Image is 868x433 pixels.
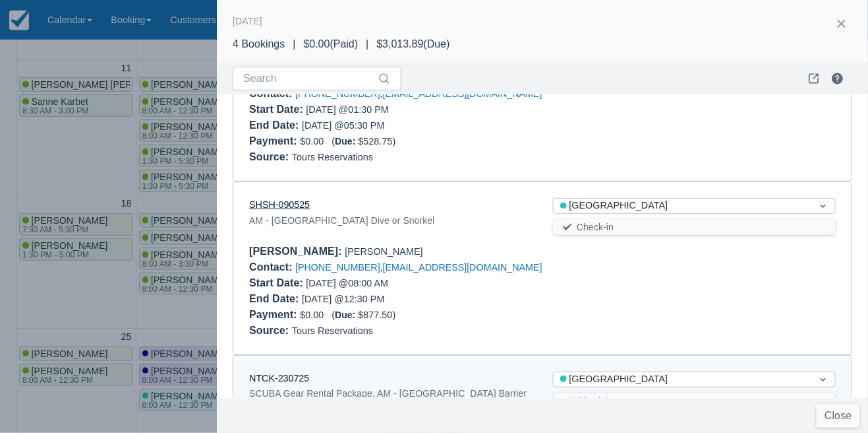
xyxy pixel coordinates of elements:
[332,136,395,147] span: ( $528.75 )
[249,244,836,259] div: [PERSON_NAME]
[249,293,302,304] div: End Date :
[249,102,532,117] div: [DATE] @ 01:30 PM
[295,262,380,273] a: [PHONE_NUMBER]
[249,307,836,323] div: $0.00
[249,246,345,257] div: [PERSON_NAME] :
[233,36,285,52] div: 4 Bookings
[249,261,295,273] div: Contact :
[249,213,532,228] div: AM - [GEOGRAPHIC_DATA] Dive or Snorkel
[560,199,805,213] div: [GEOGRAPHIC_DATA]
[249,309,300,320] div: Payment :
[332,310,395,320] span: ( $877.50 )
[243,67,375,90] input: Search
[249,291,532,307] div: [DATE] @ 12:30 PM
[817,199,830,213] span: Dropdown icon
[817,404,860,428] button: Close
[249,149,836,165] div: Tours Reservations
[335,136,358,147] div: Due:
[383,262,542,273] a: [EMAIL_ADDRESS][DOMAIN_NAME]
[817,373,830,386] span: Dropdown icon
[285,36,303,52] div: |
[249,151,292,162] div: Source :
[249,385,532,417] div: SCUBA Gear Rental Package, AM - [GEOGRAPHIC_DATA] Barrier Reef Dive or Snorkel
[304,36,359,52] div: $0.00 ( Paid )
[335,310,358,320] div: Due:
[249,259,836,275] div: ,
[249,119,302,131] div: End Date :
[560,372,805,387] div: [GEOGRAPHIC_DATA]
[249,325,292,336] div: Source :
[553,219,836,235] button: Check-in
[233,13,262,29] div: [DATE]
[249,117,532,133] div: [DATE] @ 05:30 PM
[249,199,310,210] a: SHSH-090525
[249,275,532,291] div: [DATE] @ 08:00 AM
[358,36,376,52] div: |
[553,393,836,409] button: Check-in
[249,133,836,149] div: $0.00
[249,277,306,288] div: Start Date :
[376,36,449,52] div: $3,013.89 ( Due )
[249,135,300,147] div: Payment :
[249,323,836,339] div: Tours Reservations
[249,104,306,115] div: Start Date :
[249,373,309,383] a: NTCK-230725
